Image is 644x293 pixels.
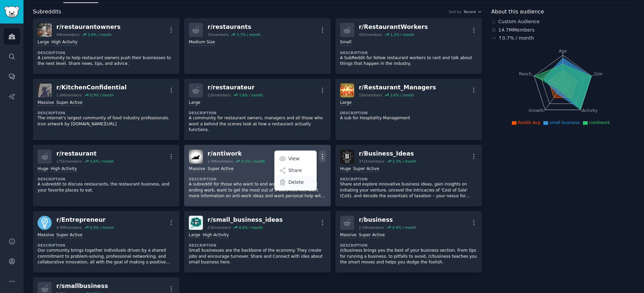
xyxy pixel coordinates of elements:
div: Super Active [56,100,83,106]
div: r/ Entrepreneur [56,216,114,224]
a: r/restaurants7kmembers3.7% / monthMedium Size [184,18,331,74]
div: r/ restaurant [56,150,114,158]
p: Share [288,167,302,174]
div: Super Active [353,166,379,172]
div: r/ restaurants [208,23,261,31]
a: Restaurant_Managersr/Restaurant_Managers15kmembers3.6% / monthLargeDescriptionA sub for Hospitali... [335,79,482,140]
button: Recent [464,9,482,14]
div: 14.7M Members [491,27,635,34]
a: restaurantownersr/restaurantowners44kmembers3.0% / monthLargeHigh ActivityDescriptionA community ... [33,18,179,74]
div: 1.6M members [56,93,82,97]
div: Massive [38,100,54,106]
a: small_business_ideasr/small_business_ideas23kmembers6.6% / monthLargeHigh ActivityDescriptionSmal... [184,211,331,273]
dt: Description [38,177,175,181]
div: 3.6 % / month [390,93,414,97]
dt: Description [189,177,326,181]
div: Small [340,39,352,46]
span: Subreddits [33,8,61,16]
div: High Activity [51,166,77,172]
div: 2.5M members [359,225,384,230]
div: Large [189,100,200,106]
div: 175k members [56,159,82,164]
img: restaurantowners [38,23,52,37]
div: 371k members [359,159,384,164]
div: Large [38,39,49,46]
img: Restaurant_Managers [340,83,354,97]
span: About this audience [491,8,544,16]
div: r/ Restaurant_Managers [359,83,436,92]
div: r/ restaurateur [208,83,263,92]
dt: Description [340,111,477,115]
a: r/restaurateur22kmembers1.6% / monthLargeDescriptionA community for restaurant owners, managers a... [184,79,331,140]
dt: Description [340,50,477,55]
div: Super Active [208,166,234,172]
p: Our community brings together individuals driven by a shared commitment to problem-solving, profe... [38,248,175,265]
dt: Description [340,177,477,181]
dt: Description [189,243,326,248]
dt: Description [189,111,326,115]
span: Recent [464,9,476,14]
p: A SubReddit for fellow restaurant workers to rant and talk about things that happen in the industry. [340,55,477,67]
div: 6.6 % / month [239,225,263,230]
div: Large [189,232,200,239]
tspan: Reach [519,71,532,76]
div: r/ smallbusiness [56,282,114,290]
div: Massive [189,166,205,172]
div: ↑ 0.7 % / month [498,35,534,42]
div: Large [340,100,352,106]
div: r/ antiwork [208,150,265,158]
div: 0.9 % / month [90,225,114,230]
div: Super Active [359,232,385,239]
div: r/ business [359,216,416,224]
div: 3.0 % / month [88,32,112,37]
div: Medium Size [189,39,215,46]
a: Entrepreneurr/Entrepreneur4.9Mmembers0.9% / monthMassiveSuper ActiveDescriptionOur community brin... [33,211,179,273]
p: A sub for Hospitality Management [340,115,477,121]
div: 3.7 % / month [237,32,261,37]
tspan: Activity [582,108,597,113]
a: r/business2.5Mmembers0.4% / monthMassiveSuper ActiveDescription/r/business brings you the best of... [335,211,482,273]
div: Massive [340,232,357,239]
div: 433 members [359,32,382,37]
tspan: Size [594,71,602,76]
p: Delete [288,179,304,186]
dt: Description [38,50,175,55]
div: 0.4 % / month [392,225,416,230]
img: Entrepreneur [38,216,52,230]
p: Small businesses are the backbone of the economy. They create jobs and encourage turnover. Share ... [189,248,326,265]
div: 1.6 % / month [239,93,263,97]
div: Custom Audience [491,18,635,25]
div: r/ small_business_ideas [208,216,283,224]
div: 2.3 % / month [392,159,416,164]
div: High Activity [203,232,229,239]
div: 0.1 % / month [241,159,265,164]
p: /r/business brings you the best of your business section. From tips for running a business, to pi... [340,248,477,265]
a: KitchenConfidentialr/KitchenConfidential1.6Mmembers0.9% / monthMassiveSuper ActiveDescriptionThe ... [33,79,179,140]
div: High Activity [51,39,77,46]
div: Huge [340,166,351,172]
img: KitchenConfidential [38,83,52,97]
a: Business_Ideasr/Business_Ideas371kmembers2.3% / monthHugeSuper ActiveDescriptionShare and explore... [335,145,482,206]
a: r/restaurant175kmembers0.6% / monthHugeHigh ActivityDescriptionA subreddit to discuss restaurants... [33,145,179,206]
div: 44k members [56,32,79,37]
div: r/ restaurantowners [56,23,120,31]
p: A subreddit to discuss restaurants, the restaurant business, and your favorite places to eat. [38,181,175,193]
div: 0.6 % / month [90,159,114,164]
div: r/ KitchenConfidential [56,83,126,92]
span: small business [549,120,580,125]
p: The internet's largest community of food industry professionals. Icon artwork by [DOMAIN_NAME][URL] [38,115,175,127]
p: A subreddit for those who want to end work, are curious about ending work, want to get the most o... [189,181,326,199]
tspan: Growth [529,108,543,113]
div: r/ Business_Ideas [359,150,416,158]
p: Share and explore innovative business ideas, gain insights on initiating your venture, unravel th... [340,181,477,199]
span: Reddit Avg [518,120,540,125]
img: antiwork [189,150,203,164]
div: 7k members [208,32,229,37]
img: GummySearch logo [4,6,19,18]
a: View [275,152,315,166]
div: Sort by [449,9,462,14]
p: A community for restaurant owners, managers and all those who want a behind the scenes look at ho... [189,115,326,133]
span: r/antiwork [589,120,610,125]
div: 2.9M members [208,159,233,164]
img: small_business_ideas [189,216,203,230]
